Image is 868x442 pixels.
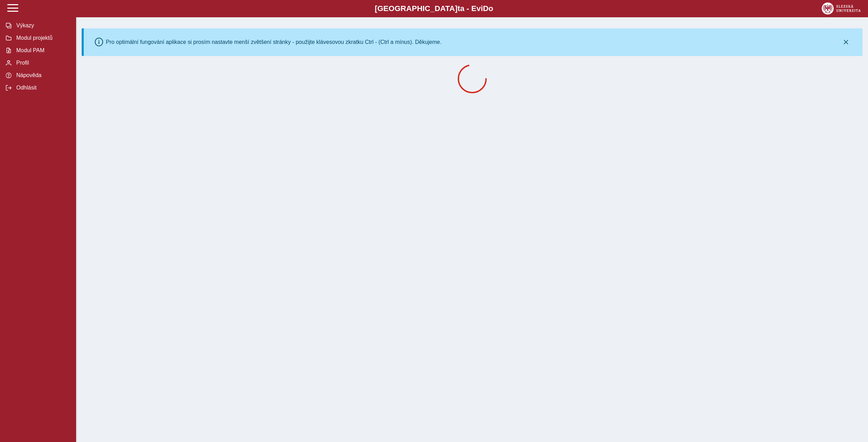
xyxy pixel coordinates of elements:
[106,39,441,45] div: Pro optimální fungování aplikace si prosím nastavte menší zvětšení stránky - použijte klávesovou ...
[822,2,861,15] img: logo_web_su.png
[483,4,488,13] span: D
[14,22,70,29] span: Výkazy
[488,4,493,13] span: o
[14,85,70,91] span: Odhlásit
[14,47,70,54] span: Modul PAM
[457,4,460,13] span: t
[14,60,70,66] span: Profil
[14,72,70,78] span: Nápověda
[14,35,70,41] span: Modul projektů
[21,4,847,13] b: [GEOGRAPHIC_DATA] a - Evi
